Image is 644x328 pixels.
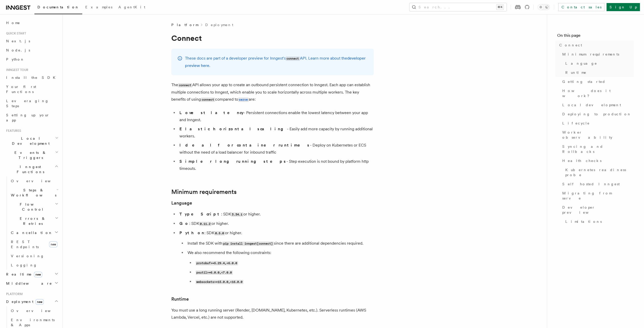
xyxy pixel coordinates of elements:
button: Events & Triggers [4,148,59,162]
button: Errors & Retries [9,214,59,228]
a: Language [171,199,192,207]
a: Next.js [4,37,59,46]
span: Versioning [11,254,44,258]
li: - Persistent connections enable the lowest latency between your app and Inngest. [178,109,374,123]
strong: Python [179,230,204,235]
span: Documentation [37,5,79,9]
a: Lifecycle [560,119,634,128]
a: Setting up your app [4,111,59,125]
code: connect [286,57,300,61]
span: Lifecycle [562,121,590,126]
span: Logging [11,263,37,267]
a: Install the SDK [4,73,59,82]
span: Developer preview [562,205,634,215]
span: Errors & Retries [9,216,55,226]
code: 3.34.1 [231,212,243,217]
a: Developer preview [560,203,634,217]
h4: On this page [557,32,634,41]
p: The API allows your app to create an outbound persistent connection to Inngest. Each app can esta... [171,81,374,103]
span: AgentKit [118,5,145,9]
a: How does it work? [560,86,634,100]
span: Your first Functions [6,85,36,94]
span: Connect [559,43,582,48]
span: How does it work? [562,88,634,98]
a: Python [4,55,59,64]
a: Sign Up [607,3,640,11]
span: Features [4,129,21,133]
span: Kubernetes readiness probe [565,167,634,177]
strong: TypeScript [179,212,221,216]
span: Local Development [4,136,55,146]
strong: Elastic horizontal scaling [179,126,287,131]
span: Events & Triggers [4,150,55,160]
kbd: ⌘K [496,5,504,10]
li: - Step execution is not bound by platform http timeouts. [178,158,374,172]
a: Migrating from serve [560,189,634,203]
a: AgentKit [115,2,148,14]
a: Overview [9,306,59,315]
code: connect [178,83,192,87]
strong: Ideal for container runtimes [179,143,310,148]
a: Examples [82,2,115,14]
a: Language [563,59,634,68]
strong: Go [179,221,189,226]
code: websockets>=15.0.0,<16.0.0 [196,280,243,284]
a: Deploying to production [560,110,634,119]
span: Home [6,20,20,25]
button: Deploymentnew [4,297,59,306]
span: Leveraging Steps [6,99,49,108]
a: Home [4,18,59,27]
a: Worker observability [560,128,634,142]
a: Self hosted Inngest [560,179,634,189]
a: Node.js [4,46,59,55]
span: Syncing and Rollbacks [562,144,634,154]
button: Toggle dark mode [538,4,550,10]
span: Runtime [565,70,587,75]
button: Cancellation [9,228,59,237]
a: Leveraging Steps [4,96,59,111]
span: Python [6,57,25,61]
a: Minimum requirements [560,50,634,59]
a: Runtime [563,68,634,77]
a: Connect [557,41,634,50]
code: pip install inngest[connect] [222,242,274,246]
a: Versioning [9,251,59,261]
span: Minimum requirements [562,52,619,57]
span: new [49,241,57,247]
code: psutil>=6.0.0,<7.0.0 [196,270,233,275]
strong: Lowest latency [179,110,244,115]
button: Search...⌘K [409,3,507,11]
span: Getting started [562,79,606,84]
strong: Simpler long running steps [179,159,286,164]
p: These docs are part of a developer preview for Inngest's API. Learn more about the . [185,55,368,69]
span: Limitations [565,219,602,224]
p: You must use a long running server (Render, [DOMAIN_NAME], Kubernetes, etc.). Serverless runtimes... [171,307,374,321]
span: Next.js [6,39,30,43]
span: Realtime [4,272,42,277]
code: serve [238,98,249,102]
a: Your first Functions [4,82,59,96]
span: Install the SDK [6,76,58,80]
span: Deployment [4,299,44,304]
span: Worker observability [562,130,634,140]
button: Flow Control [9,200,59,214]
span: Steps & Workflows [9,188,56,198]
a: Documentation [34,2,82,14]
code: 0.11.2 [199,222,212,226]
a: Minimum requirements [171,188,237,195]
a: Logging [9,261,59,270]
span: Setting up your app [6,113,50,122]
li: Install the SDK with since there are additional dependencies required. [186,240,374,247]
span: Node.js [6,48,30,52]
span: Flow Control [9,202,55,212]
span: Self hosted Inngest [562,181,620,187]
button: Realtimenew [4,270,59,279]
a: Health checks [560,156,634,165]
span: Overview [11,309,63,313]
a: Syncing and Rollbacks [560,142,634,156]
h1: Connect [171,33,374,43]
button: Middleware [4,279,59,288]
code: 0.5.0 [214,231,225,235]
span: Environments & Apps [11,318,55,327]
span: new [35,299,44,305]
